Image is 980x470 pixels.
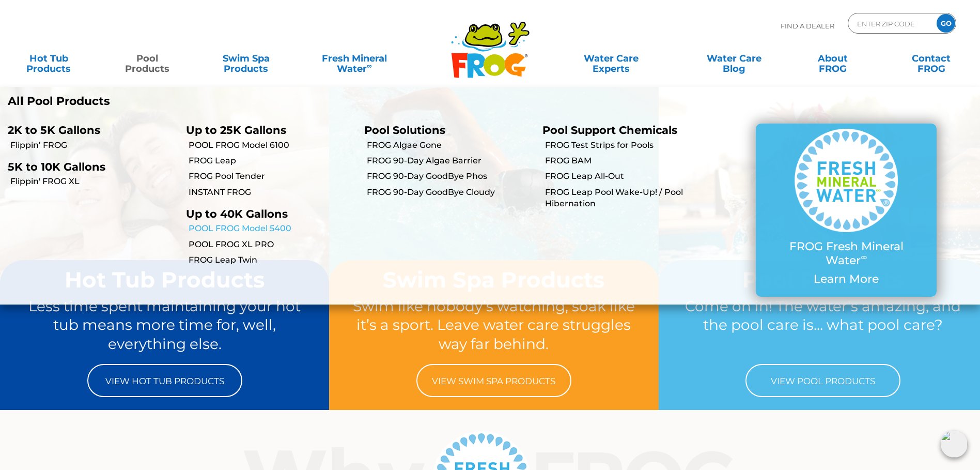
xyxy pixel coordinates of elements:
[208,48,285,69] a: Swim SpaProducts
[8,124,170,137] p: 2K to 5K Gallons
[189,155,356,166] a: FROG Leap
[10,140,178,151] a: Flippin’ FROG
[745,364,900,397] a: View Pool Products
[87,364,242,397] a: View Hot Tub Products
[545,140,713,151] a: FROG Test Strips for Pools
[189,171,356,182] a: FROG Pool Tender
[776,129,916,291] a: FROG Fresh Mineral Water∞ Learn More
[937,14,955,33] input: GO
[367,62,372,70] sup: ∞
[189,140,356,151] a: POOL FROG Model 6100
[367,155,535,166] a: FROG 90-Day Algae Barrier
[109,48,186,69] a: PoolProducts
[10,176,178,187] a: Flippin' FROG XL
[367,187,535,198] a: FROG 90-Day GoodBye Cloudy
[8,160,170,173] p: 5K to 10K Gallons
[189,239,356,250] a: POOL FROG XL PRO
[189,254,356,266] a: FROG Leap Twin
[941,431,968,458] img: openIcon
[189,223,356,234] a: POOL FROG Model 5400
[861,252,867,262] sup: ∞
[189,187,356,198] a: INSTANT FROG
[776,240,916,267] p: FROG Fresh Mineral Water
[367,171,535,182] a: FROG 90-Day GoodBye Phos
[781,13,834,39] p: Find A Dealer
[186,124,349,137] p: Up to 25K Gallons
[549,48,674,69] a: Water CareExperts
[367,140,535,151] a: FROG Algae Gone
[545,187,713,210] a: FROG Leap Pool Wake-Up! / Pool Hibernation
[416,364,571,397] a: View Swim Spa Products
[8,95,483,108] a: All Pool Products
[678,297,968,354] p: Come on in! The water’s amazing, and the pool care is… what pool care?
[349,297,639,354] p: Swim like nobody’s watching, soak like it’s a sport. Leave water care struggles way far behind.
[776,272,916,286] p: Learn More
[364,124,445,137] a: Pool Solutions
[794,48,871,69] a: AboutFROG
[695,48,772,69] a: Water CareBlog
[893,48,970,69] a: ContactFROG
[545,171,713,182] a: FROG Leap All-Out
[20,297,309,354] p: Less time spent maintaining your hot tub means more time for, well, everything else.
[186,207,349,220] p: Up to 40K Gallons
[856,16,926,31] input: Zip Code Form
[542,124,705,137] p: Pool Support Chemicals
[545,155,713,166] a: FROG BAM
[10,48,87,69] a: Hot TubProducts
[306,48,402,69] a: Fresh MineralWater∞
